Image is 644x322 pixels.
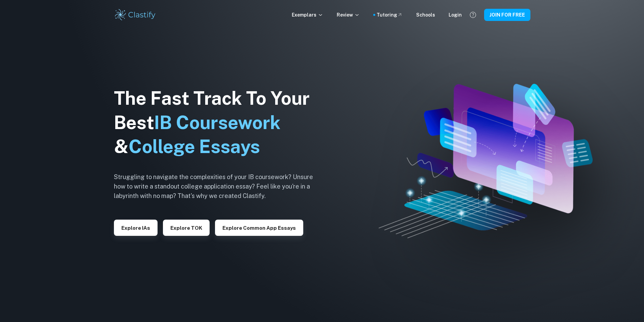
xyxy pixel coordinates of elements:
[154,112,281,133] span: IB Coursework
[215,224,303,231] a: Explore Common App essays
[114,220,158,236] button: Explore IAs
[215,220,303,236] button: Explore Common App essays
[377,11,403,19] a: Tutoring
[163,220,210,236] button: Explore TOK
[128,136,260,157] span: College Essays
[114,224,158,231] a: Explore IAs
[114,86,324,159] h1: The Fast Track To Your Best &
[484,9,530,21] button: JOIN FOR FREE
[449,11,462,19] a: Login
[292,11,323,19] p: Exemplars
[467,9,479,21] button: Help and Feedback
[337,11,360,19] p: Review
[379,84,593,238] img: Clastify hero
[416,11,435,19] a: Schools
[163,224,210,231] a: Explore TOK
[114,8,157,22] img: Clastify logo
[114,172,324,201] h6: Struggling to navigate the complexities of your IB coursework? Unsure how to write a standout col...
